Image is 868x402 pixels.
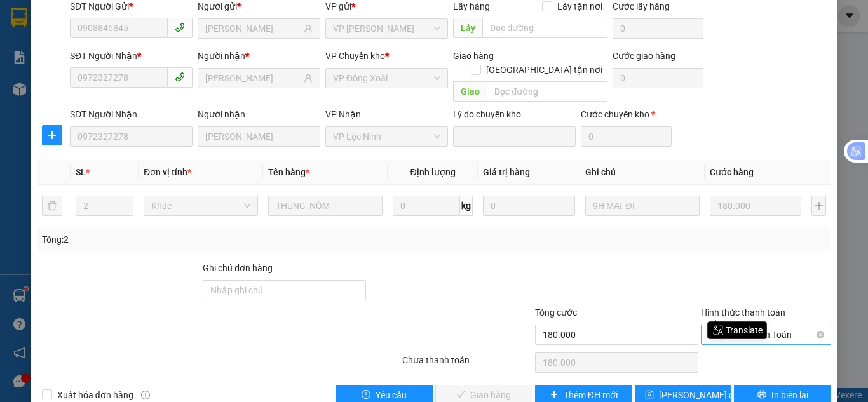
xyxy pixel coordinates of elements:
[99,11,186,41] div: VP Bình Triệu
[205,22,301,36] input: Tên người gửi
[42,232,336,246] div: Tổng: 2
[198,49,320,63] div: Người nhận
[175,72,185,82] span: phone
[52,388,139,402] span: Xuất hóa đơn hàng
[10,83,29,97] span: CR :
[42,125,62,145] button: plus
[268,167,309,177] span: Tên hàng
[613,18,703,39] input: Cước lấy hàng
[333,69,440,88] span: VP Đồng Xoài
[333,127,440,146] span: VP Lộc Ninh
[11,41,90,57] div: A THUẬN
[42,196,62,216] button: delete
[811,196,826,216] button: plus
[141,391,150,399] span: info-circle
[76,167,86,177] span: SL
[701,307,785,318] label: Hình thức thanh toán
[70,49,193,63] div: SĐT Người Nhận
[144,167,191,177] span: Đơn vị tính
[613,1,670,11] label: Cước lấy hàng
[645,390,654,400] span: save
[757,390,766,400] span: printer
[613,68,703,88] input: Cước giao hàng
[325,107,448,121] div: VP Nhận
[483,167,530,177] span: Giá trị hàng
[362,390,370,400] span: exclamation-circle
[581,107,672,121] div: Cước chuyển kho
[481,63,607,77] span: [GEOGRAPHIC_DATA] tận nơi
[487,81,607,102] input: Dọc đường
[453,81,487,102] span: Giao
[198,107,320,121] div: Người nhận
[659,388,780,402] span: [PERSON_NAME] chuyển hoàn
[550,390,559,400] span: plus
[460,196,473,216] span: kg
[325,51,385,61] span: VP Chuyển kho
[580,160,705,185] th: Ghi chú
[453,107,576,121] div: Lý do chuyển kho
[205,71,301,85] input: Tên người nhận
[70,107,193,121] div: SĐT Người Nhận
[333,19,440,38] span: VP Lê Hồng Phong
[203,280,366,300] input: Ghi chú đơn hàng
[585,196,700,216] input: Ghi Chú
[483,196,574,216] input: 0
[304,74,313,83] span: user
[376,388,407,402] span: Yêu cầu
[304,24,313,33] span: user
[482,18,607,38] input: Dọc đường
[151,196,250,215] span: Khác
[613,51,675,61] label: Cước giao hàng
[99,12,130,25] span: Nhận:
[175,22,185,32] span: phone
[410,167,455,177] span: Định lượng
[453,1,490,11] span: Lấy hàng
[268,196,383,216] input: VD: Bàn, Ghế
[401,353,534,375] div: Chưa thanh toán
[43,130,62,140] span: plus
[710,167,754,177] span: Cước hàng
[453,18,482,38] span: Lấy
[817,331,824,338] span: close-circle
[99,41,186,57] div: HÙNG
[10,82,92,97] div: 30.000
[203,263,273,273] label: Ghi chú đơn hàng
[771,388,808,402] span: In biên lai
[11,11,90,41] div: VP Lộc Ninh
[710,196,801,216] input: 0
[564,388,618,402] span: Thêm ĐH mới
[11,12,31,25] span: Gửi:
[453,51,494,61] span: Giao hàng
[535,307,577,318] span: Tổng cước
